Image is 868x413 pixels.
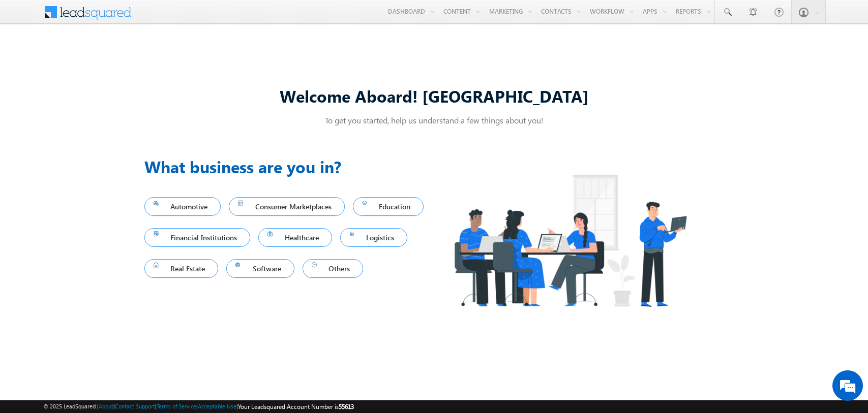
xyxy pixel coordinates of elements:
a: Contact Support [115,403,155,409]
h3: What business are you in? [144,154,434,179]
span: Consumer Marketplaces [238,200,336,213]
a: About [99,403,113,409]
span: Education [362,200,415,213]
span: Financial Institutions [154,231,242,244]
span: 55613 [339,403,354,410]
span: Real Estate [154,262,209,275]
span: Automotive [154,200,212,213]
a: Terms of Service [157,403,196,409]
span: Software [235,262,285,275]
p: To get you started, help us understand a few things about you! [144,115,724,125]
span: Logistics [349,231,399,244]
span: © 2025 LeadSquared | | | | | [43,402,354,411]
div: Welcome Aboard! [GEOGRAPHIC_DATA] [144,85,724,107]
a: Acceptable Use [198,403,236,409]
span: Healthcare [267,231,323,244]
span: Others [312,262,354,275]
span: Your Leadsquared Account Number is [238,403,354,410]
img: Industry.png [434,154,706,327]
